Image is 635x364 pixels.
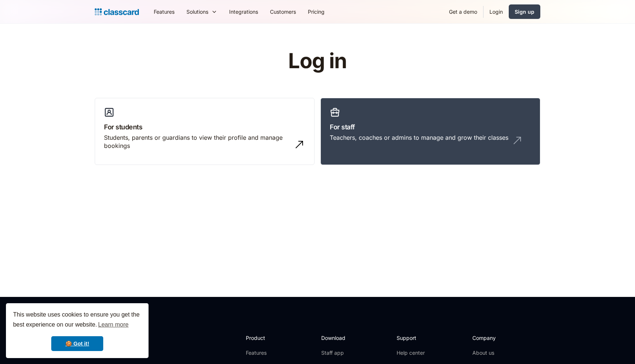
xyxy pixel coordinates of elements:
div: Solutions [180,3,223,20]
a: Sign up [509,4,540,19]
span: This website uses cookies to ensure you get the best experience on our website. [13,310,141,330]
a: dismiss cookie message [51,336,103,351]
h2: Company [472,334,522,342]
h2: Download [321,334,352,342]
div: cookieconsent [6,303,149,358]
a: For studentsStudents, parents or guardians to view their profile and manage bookings [95,98,315,165]
a: Get a demo [443,3,483,20]
a: Help center [397,349,427,357]
a: Login [483,3,509,20]
a: Features [148,3,180,20]
h2: Product [246,334,286,342]
a: Integrations [223,3,264,20]
h3: For staff [330,122,531,132]
div: Students, parents or guardians to view their profile and manage bookings [104,133,290,150]
h2: Support [397,334,427,342]
a: About us [472,349,522,357]
a: Logo [95,7,139,17]
a: Features [246,349,286,357]
div: Teachers, coaches or admins to manage and grow their classes [330,133,508,142]
a: learn more about cookies [97,319,130,330]
a: Customers [264,3,302,20]
h1: Log in [200,50,436,73]
a: Staff app [321,349,352,357]
a: For staffTeachers, coaches or admins to manage and grow their classes [320,98,540,165]
div: Sign up [515,8,534,16]
div: Solutions [186,8,208,16]
a: Pricing [302,3,330,20]
h3: For students [104,122,305,132]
